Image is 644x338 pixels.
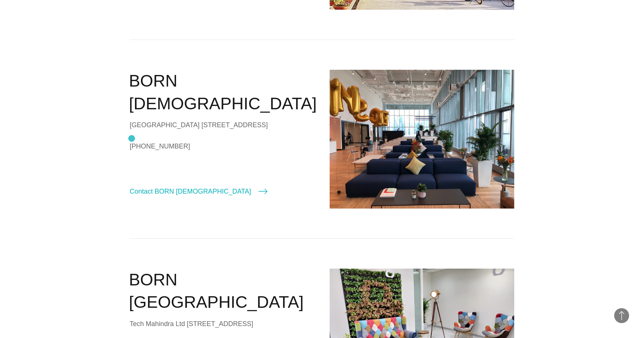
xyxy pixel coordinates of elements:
a: [PHONE_NUMBER] [130,141,315,152]
h2: BORN [DEMOGRAPHIC_DATA] [129,70,315,115]
h2: BORN [GEOGRAPHIC_DATA] [129,269,315,314]
button: Back to Top [614,308,629,323]
a: Contact BORN [DEMOGRAPHIC_DATA] [130,186,267,197]
div: [GEOGRAPHIC_DATA] [STREET_ADDRESS] [130,119,315,131]
div: Tech Mahindra Ltd [STREET_ADDRESS] [130,318,315,329]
